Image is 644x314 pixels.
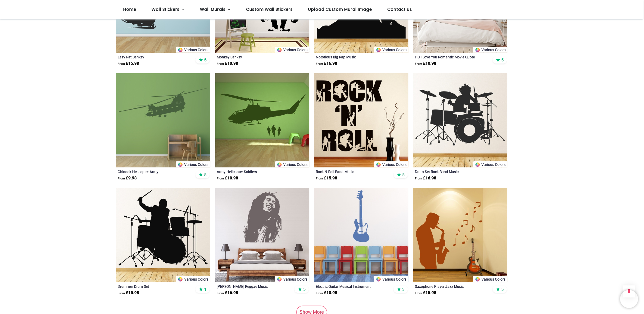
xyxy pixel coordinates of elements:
[118,291,125,295] span: From
[217,290,238,296] strong: £ 16.98
[314,188,408,282] img: Electric Guitar Musical Instrument Wall Sticker
[475,162,480,167] img: Color Wheel
[151,6,179,12] span: Wall Stickers
[118,62,125,65] span: From
[316,284,388,289] a: Electric Guitar Musical Instrument
[176,276,210,282] a: Various Colors
[217,169,289,174] a: Army Helicopter Soldiers
[217,54,289,59] a: Monkey Banksy
[116,188,210,282] img: Drummer Drum Set Wall Sticker
[501,57,504,63] span: 5
[415,290,436,296] strong: £ 15.98
[473,276,507,282] a: Various Colors
[204,287,207,292] span: 1
[275,47,309,53] a: Various Colors
[118,169,190,174] a: Chinook Helicopter Army
[200,6,226,12] span: Wall Murals
[415,169,487,174] a: Drum Set Rock Band Music
[176,161,210,167] a: Various Colors
[473,161,507,167] a: Various Colors
[316,61,337,67] strong: £ 16.98
[475,277,480,282] img: Color Wheel
[316,290,337,296] strong: £ 10.98
[303,287,306,292] span: 5
[620,290,638,308] iframe: Brevo live chat
[374,47,408,53] a: Various Colors
[316,54,388,59] a: Notorious Big Rap Music
[178,162,183,167] img: Color Wheel
[118,290,139,296] strong: £ 15.98
[217,177,224,180] span: From
[402,287,405,292] span: 3
[374,161,408,167] a: Various Colors
[275,276,309,282] a: Various Colors
[178,47,183,53] img: Color Wheel
[374,276,408,282] a: Various Colors
[215,188,309,282] img: Bob Marley Reggae Music Wall Sticker
[217,284,289,289] a: [PERSON_NAME] Reggae Music
[415,54,487,59] a: P.S I Love You Romantic Movie Quote
[475,47,480,53] img: Color Wheel
[118,177,125,180] span: From
[217,62,224,65] span: From
[215,73,309,167] img: Army Helicopter Soldiers Wall Sticker
[118,54,190,59] a: Lazy Rat Banksy
[277,277,282,282] img: Color Wheel
[275,161,309,167] a: Various Colors
[204,172,207,177] span: 5
[316,175,337,181] strong: £ 15.98
[473,47,507,53] a: Various Colors
[415,284,487,289] a: Saxophone Player Jazz Music
[217,175,238,181] strong: £ 10.98
[387,6,412,12] span: Contact us
[118,284,190,289] a: Drummer Drum Set
[176,47,210,53] a: Various Colors
[402,172,405,177] span: 5
[376,47,381,53] img: Color Wheel
[217,61,238,67] strong: £ 10.98
[501,287,504,292] span: 5
[415,62,422,65] span: From
[316,291,323,295] span: From
[204,57,207,63] span: 5
[116,73,210,167] img: Chinook Helicopter Army Wall Sticker
[415,175,436,181] strong: £ 16.98
[376,162,381,167] img: Color Wheel
[415,291,422,295] span: From
[308,6,372,12] span: Upload Custom Mural Image
[316,62,323,65] span: From
[217,291,224,295] span: From
[123,6,136,12] span: Home
[316,177,323,180] span: From
[118,175,137,181] strong: £ 9.98
[277,47,282,53] img: Color Wheel
[413,188,507,282] img: Saxophone Player Jazz Music Wall Sticker - Mod3
[413,73,507,167] img: Drum Set Rock Band Music Wall Sticker
[316,169,388,174] a: Rock N Roll Band Music
[277,162,282,167] img: Color Wheel
[415,177,422,180] span: From
[415,61,436,67] strong: £ 10.98
[178,277,183,282] img: Color Wheel
[314,73,408,167] img: Rock N Roll Band Music Wall Sticker
[118,61,139,67] strong: £ 15.98
[246,6,292,12] span: Custom Wall Stickers
[376,277,381,282] img: Color Wheel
